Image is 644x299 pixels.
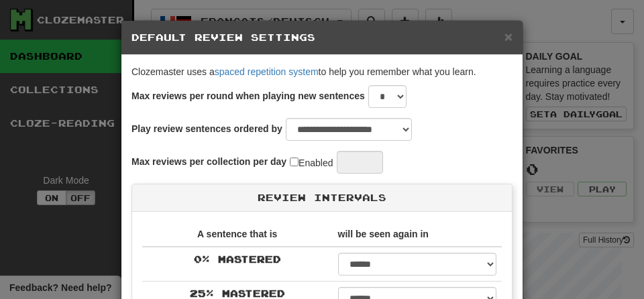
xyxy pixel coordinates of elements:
h5: Default Review Settings [131,31,513,44]
label: Enabled [290,155,333,170]
label: Max reviews per collection per day [131,155,286,168]
div: Review Intervals [132,184,512,212]
label: 0 % Mastered [194,253,281,266]
a: spaced repetition system [215,66,319,77]
th: A sentence that is [142,222,333,247]
p: Clozemaster uses a to help you remember what you learn. [131,65,513,78]
input: Enabled [290,158,299,166]
span: × [504,29,513,44]
label: Play review sentences ordered by [131,122,282,135]
label: Max reviews per round when playing new sentences [131,89,365,103]
button: Close [504,29,513,44]
th: will be seen again in [333,222,502,247]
